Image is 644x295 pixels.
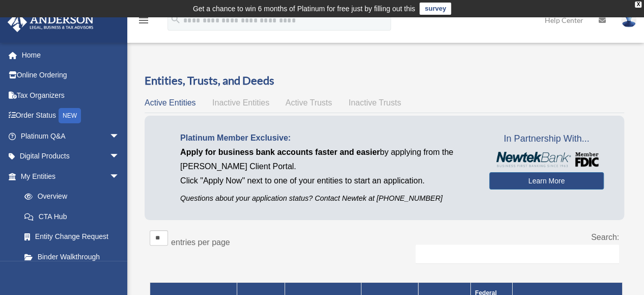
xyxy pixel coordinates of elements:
div: Get a chance to win 6 months of Platinum for free just by filling out this [193,3,415,15]
a: survey [419,3,451,15]
a: Tax Organizers [7,85,135,105]
span: arrow_drop_down [109,126,130,147]
a: Overview [14,186,125,207]
img: User Pic [621,13,636,28]
i: search [170,14,181,25]
div: NEW [59,108,81,123]
p: Platinum Member Exclusive: [180,131,474,145]
span: In Partnership With... [489,131,604,147]
p: Questions about your application status? Contact Newtek at [PHONE_NUMBER] [180,192,474,205]
img: Anderson Advisors Platinum Portal [5,12,97,32]
span: arrow_drop_down [109,146,130,167]
a: CTA Hub [14,206,130,227]
a: Binder Walkthrough [14,247,130,267]
span: arrow_drop_down [109,166,130,187]
a: Order StatusNEW [7,105,135,126]
p: Click "Apply Now" next to one of your entities to start an application. [180,174,474,188]
a: Entity Change Request [14,227,130,247]
span: Inactive Trusts [349,98,401,107]
a: Online Ordering [7,65,135,86]
a: Learn More [489,172,604,190]
a: Home [7,45,135,65]
img: NewtekBankLogoSM.png [494,152,599,167]
span: Active Trusts [286,98,332,107]
a: Digital Productsarrow_drop_down [7,146,135,167]
span: Inactive Entities [212,98,269,107]
span: Active Entities [145,98,195,107]
i: menu [137,14,150,26]
h3: Entities, Trusts, and Deeds [145,73,624,89]
a: Platinum Q&Aarrow_drop_down [7,126,135,146]
label: entries per page [171,238,230,247]
label: Search: [591,233,619,242]
span: Apply for business bank accounts faster and easier [180,148,380,156]
div: close [635,2,641,8]
a: menu [137,18,150,26]
a: My Entitiesarrow_drop_down [7,166,130,186]
p: by applying from the [PERSON_NAME] Client Portal. [180,145,474,174]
